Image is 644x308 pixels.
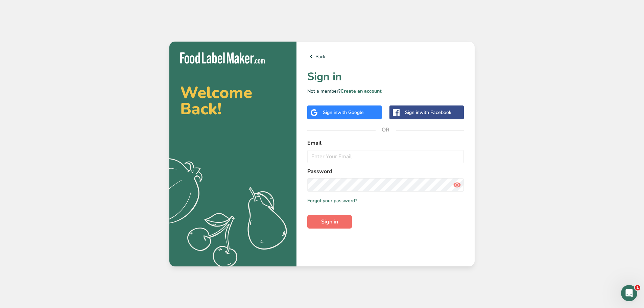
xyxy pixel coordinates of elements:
[307,139,464,147] label: Email
[307,215,352,229] button: Sign in
[337,109,364,116] span: with Google
[420,109,451,116] span: with Facebook
[307,197,357,204] a: Forgot your password?
[180,52,265,64] img: Food Label Maker
[405,109,451,116] div: Sign in
[307,69,464,85] h1: Sign in
[180,85,286,117] h2: Welcome Back!
[307,150,464,163] input: Enter Your Email
[307,167,464,175] label: Password
[307,88,464,95] p: Not a member?
[621,285,637,301] iframe: Intercom live chat
[635,285,640,290] span: 1
[321,218,338,226] span: Sign in
[376,120,396,140] span: OR
[340,88,382,94] a: Create an account
[323,109,364,116] div: Sign in
[307,52,464,61] a: Back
